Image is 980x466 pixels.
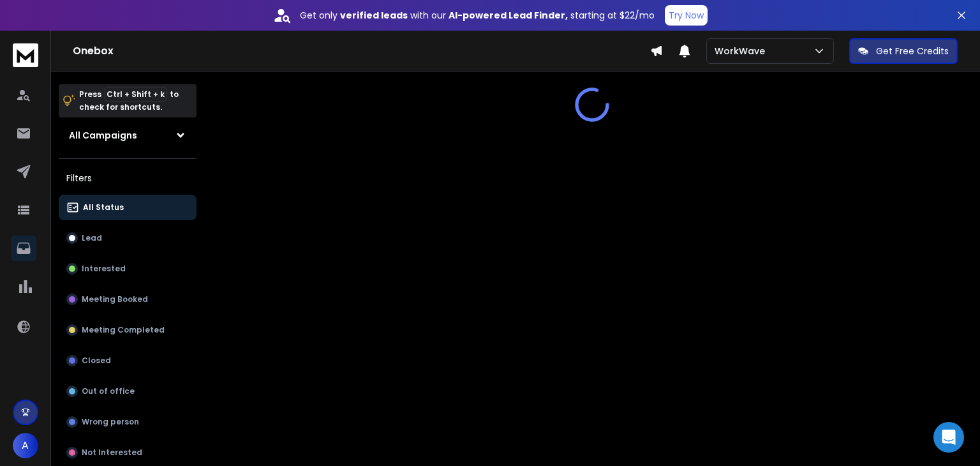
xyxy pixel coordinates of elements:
button: A [13,433,38,458]
p: Get only with our starting at $22/mo [300,9,655,22]
div: Open Intercom Messenger [933,422,964,453]
p: Meeting Completed [82,325,165,335]
p: Get Free Credits [876,45,949,57]
p: Try Now [669,9,704,22]
p: Lead [82,233,102,243]
button: All Status [59,195,197,220]
button: Wrong person [59,409,197,435]
p: WorkWave [715,45,770,57]
button: Closed [59,348,197,373]
strong: AI-powered Lead Finder, [449,9,568,22]
h1: All Campaigns [69,129,137,142]
button: Try Now [665,5,708,26]
p: Meeting Booked [82,294,148,304]
p: Out of office [82,386,135,396]
button: All Campaigns [59,123,197,148]
p: Interested [82,264,126,274]
button: Lead [59,225,197,251]
h3: Filters [59,169,197,187]
p: Wrong person [82,417,139,427]
button: Get Free Credits [849,38,958,64]
button: Interested [59,256,197,282]
p: Closed [82,356,111,366]
img: logo [13,43,38,67]
span: Ctrl + Shift + k [105,87,167,101]
button: Not Interested [59,440,197,465]
h1: Onebox [73,43,650,59]
strong: verified leads [340,9,408,22]
button: Out of office [59,379,197,404]
button: Meeting Completed [59,317,197,343]
p: All Status [83,202,124,213]
p: Press to check for shortcuts. [79,88,179,114]
p: Not Interested [82,447,142,458]
button: Meeting Booked [59,287,197,312]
